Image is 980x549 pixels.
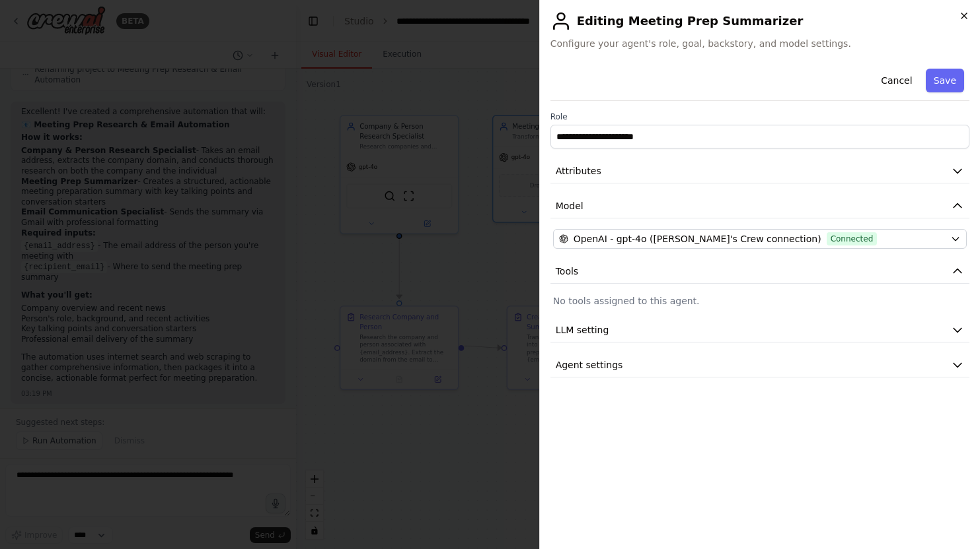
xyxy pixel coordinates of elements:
span: Model [556,199,584,212]
span: LLM setting [556,323,609,337]
button: Attributes [550,159,969,183]
p: No tools assigned to this agent. [553,294,967,307]
label: Role [550,112,969,122]
button: Agent settings [550,353,969,377]
button: OpenAI - gpt-4o ([PERSON_NAME]'s Crew connection)Connected [553,229,967,249]
button: Cancel [873,69,920,92]
button: Model [550,194,969,218]
button: Tools [550,259,969,284]
span: Connected [827,232,878,245]
button: Save [926,69,964,92]
span: Attributes [556,164,601,178]
span: Tools [556,265,579,278]
span: OpenAI - gpt-4o (Jason's Crew connection) [574,232,821,245]
button: LLM setting [550,318,969,342]
span: Agent settings [556,358,623,371]
span: Configure your agent's role, goal, backstory, and model settings. [550,37,969,50]
h2: Editing Meeting Prep Summarizer [550,11,969,32]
